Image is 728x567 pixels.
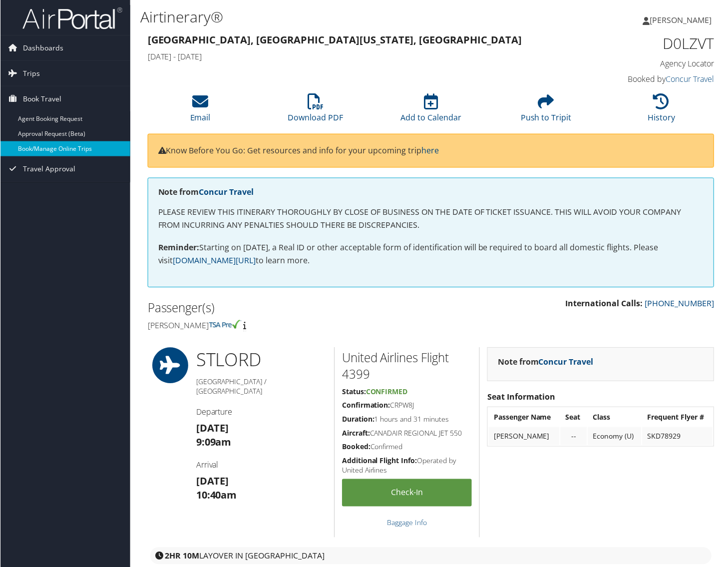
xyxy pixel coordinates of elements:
h1: Airtinerary® [140,6,528,27]
a: here [421,145,439,156]
h1: STL ORD [196,348,327,373]
td: SKD78929 [643,428,713,446]
strong: International Calls: [566,298,643,309]
span: Book Travel [22,86,61,111]
h5: Operated by United Airlines [342,456,472,476]
h4: Booked by [584,73,715,84]
strong: Status: [342,387,366,397]
a: Add to Calendar [400,99,461,123]
h5: [GEOGRAPHIC_DATA] / [GEOGRAPHIC_DATA] [196,377,327,397]
strong: Additional Flight Info: [342,456,417,466]
a: Concur Travel [199,187,254,198]
p: PLEASE REVIEW THIS ITINERARY THOROUGHLY BY CLOSE OF BUSINESS ON THE DATE OF TICKET ISSUANCE. THIS... [158,206,704,232]
th: Class [588,409,642,427]
strong: [DATE] [196,475,229,489]
strong: 9:09am [196,436,231,449]
th: Frequent Flyer # [643,409,713,427]
strong: Note from [158,187,254,198]
h4: [DATE] - [DATE] [147,51,569,62]
h5: Confirmed [342,442,472,452]
a: Concur Travel [539,357,594,368]
a: Email [190,99,210,123]
h2: United Airlines Flight 4399 [342,350,472,383]
td: [PERSON_NAME] [489,428,560,446]
strong: Duration: [342,415,374,424]
a: Check-in [342,480,472,507]
span: Travel Approval [22,157,75,182]
a: [PHONE_NUMBER] [645,298,715,309]
p: Starting on [DATE], a Real ID or other acceptable form of identification will be required to boar... [158,242,704,267]
h4: Departure [196,407,327,418]
td: Economy (U) [588,428,642,446]
h1: D0LZVT [584,33,715,54]
a: History [648,99,676,123]
span: Confirmed [366,387,408,397]
th: Passenger Name [489,409,560,427]
a: [DOMAIN_NAME][URL] [173,255,256,266]
span: Trips [22,61,39,86]
strong: [GEOGRAPHIC_DATA], [GEOGRAPHIC_DATA] [US_STATE], [GEOGRAPHIC_DATA] [147,33,522,46]
h4: [PERSON_NAME] [147,320,423,331]
strong: 10:40am [196,489,237,503]
h4: Arrival [196,460,327,471]
h5: 1 hours and 31 minutes [342,415,472,425]
strong: [DATE] [196,422,229,435]
strong: 2HR 10M [165,551,199,562]
a: Download PDF [288,99,343,123]
strong: Reminder: [158,242,199,253]
th: Seat [561,409,587,427]
strong: Aircraft: [342,429,370,438]
img: airportal-logo.png [22,6,122,30]
a: Baggage Info [387,519,427,528]
strong: Note from [498,357,594,368]
strong: Confirmation: [342,401,390,410]
a: Push to Tripit [521,99,572,123]
h4: Agency Locator [584,58,715,69]
h5: CRPW8J [342,401,472,411]
div: -- [566,432,582,441]
h2: Passenger(s) [147,300,423,317]
div: layover in [GEOGRAPHIC_DATA] [150,548,712,565]
span: [PERSON_NAME] [650,14,712,25]
img: tsa-precheck.png [209,320,241,329]
h5: CANADAIR REGIONAL JET 550 [342,429,472,439]
p: Know Before You Go: Get resources and info for your upcoming trip [158,144,704,157]
a: Concur Travel [666,73,715,84]
strong: Booked: [342,442,370,452]
strong: Seat Information [487,392,556,403]
a: [PERSON_NAME] [643,5,722,35]
span: Dashboards [22,35,63,60]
